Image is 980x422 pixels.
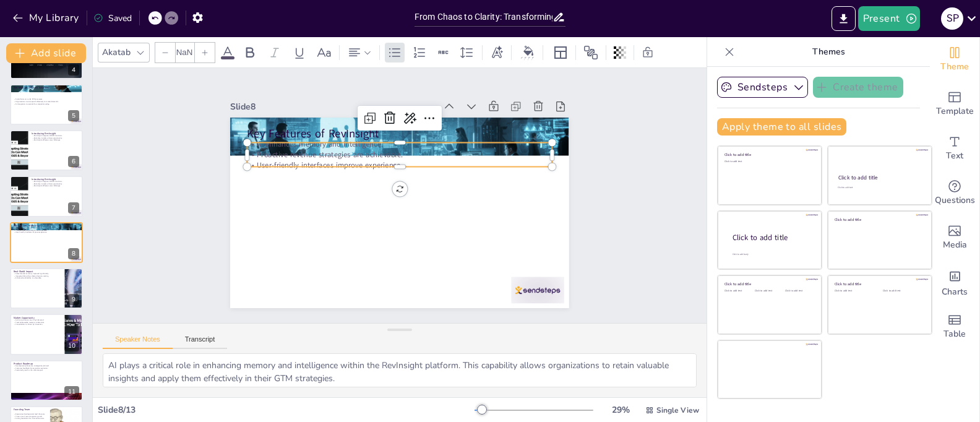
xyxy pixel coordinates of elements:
[724,290,752,293] div: Click to add text
[14,413,46,416] p: Experienced professionals lead the team.
[930,82,979,126] div: Add ready made slides
[68,156,79,167] div: 6
[14,321,61,323] p: Total addressable market is substantial.
[930,37,979,82] div: Change the overall theme
[14,223,79,227] p: Key Features of RevInsight
[606,404,635,416] div: 29 %
[733,233,812,243] div: Click to add title
[93,12,132,24] div: Saved
[32,137,79,139] p: Real-time insights enhance productivity.
[519,46,538,59] div: Background color
[247,139,552,149] p: AI enhances memory and intelligence.
[883,290,922,293] div: Click to add text
[14,415,46,418] p: Proven track record supports growth.
[247,160,552,171] p: User-friendly interfaces improve experience.
[488,43,506,62] div: Text effects
[10,222,83,263] div: 8
[942,285,968,299] span: Charts
[14,229,79,231] p: Proactive revenue strategies are achievable.
[100,44,133,61] div: Akatab
[415,8,552,26] input: Insert title
[724,282,813,286] div: Click to add title
[32,132,79,136] p: Introducing RevInsight
[10,360,83,401] div: 11
[14,103,79,105] p: AI integration is essential for competitive edge.
[14,275,61,277] p: Integrated data drives better decision-making.
[68,294,79,305] div: 9
[10,176,83,217] div: 7
[247,150,552,160] p: Proactive revenue strategies are achievable.
[813,77,903,98] button: Create theme
[173,335,228,349] button: Transcript
[14,323,61,325] p: Consolidation is driven by innovation.
[930,260,979,304] div: Add charts and graphs
[14,231,79,233] p: User-friendly interfaces improve experience.
[14,418,46,420] p: Strong foundation for innovation exists.
[14,316,61,319] p: Market Opportunity
[14,270,61,273] p: Real-World Impact
[943,327,966,341] span: Table
[838,174,921,181] div: Click to add title
[838,186,920,189] div: Click to add text
[835,282,923,286] div: Click to add title
[14,362,79,366] p: Product Roadmap
[68,110,79,121] div: 5
[936,105,974,118] span: Template
[755,290,783,293] div: Click to add text
[103,335,173,349] button: Speaker Notes
[858,6,920,31] button: Present
[717,118,846,136] button: Apply theme to all slides
[64,386,79,397] div: 11
[656,405,699,415] span: Single View
[9,8,84,28] button: My Library
[14,364,79,367] p: Development phases are strategically planned.
[724,160,813,163] div: Click to add text
[10,84,83,125] div: 5
[940,60,969,74] span: Theme
[32,183,79,185] p: Real-time insights enhance productivity.
[930,171,979,215] div: Get real-time input from your audience
[10,130,83,171] div: 6
[6,43,86,63] button: Add slide
[103,353,697,387] textarea: AI plays a critical role in enhancing memory and intelligence within the RevInsight platform. Thi...
[14,319,61,321] p: AI-driven solutions are in high demand.
[68,64,79,75] div: 4
[930,126,979,171] div: Add text boxes
[583,45,598,60] span: Position
[247,126,552,142] p: Key Features of RevInsight
[14,369,79,372] p: Sustained growth is the ultimate goal.
[739,37,918,67] p: Themes
[68,248,79,259] div: 8
[733,253,810,256] div: Click to add body
[832,6,856,31] button: Export to PowerPoint
[14,277,61,280] p: Enhanced profitability is achievable.
[64,340,79,351] div: 10
[14,100,79,103] p: Organizations must respond effectively to market demands.
[14,408,46,411] p: Founding Team
[941,7,963,30] div: S P
[32,134,79,137] p: RevInsight integrates all GTM functions.
[14,98,79,100] p: AI platforms can unify GTM processes.
[785,290,813,293] div: Click to add text
[10,314,83,355] div: 10
[32,185,79,187] p: RevInsight addresses core challenges.
[14,367,79,369] p: Customer feedback drives product evolution.
[230,101,436,113] div: Slide 8
[930,304,979,349] div: Add a table
[14,226,79,229] p: AI enhances memory and intelligence.
[551,43,570,62] div: Layout
[14,85,79,89] p: The Need for AI-Driven Solutions
[32,139,79,142] p: RevInsight addresses core challenges.
[946,149,963,163] span: Text
[717,77,808,98] button: Sendsteps
[10,268,83,309] div: 9
[941,6,963,31] button: S P
[32,178,79,181] p: Introducing RevInsight
[943,238,967,252] span: Media
[935,194,975,207] span: Questions
[98,404,475,416] div: Slide 8 / 13
[930,215,979,260] div: Add images, graphics, shapes or video
[14,272,61,275] p: Sales forecast accuracy improved significantly.
[835,290,874,293] div: Click to add text
[724,152,813,157] div: Click to add title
